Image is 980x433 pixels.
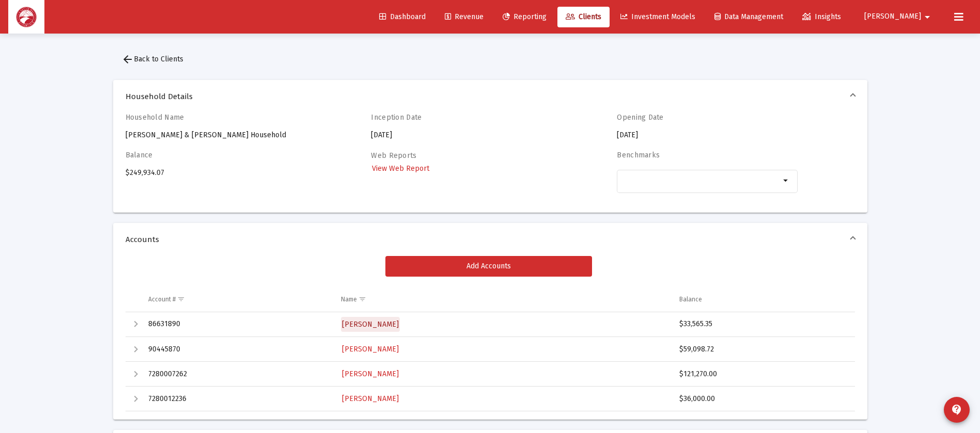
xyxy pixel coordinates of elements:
a: Reporting [494,7,555,27]
span: [PERSON_NAME] [342,320,399,329]
div: $33,565.35 [679,319,845,329]
span: Household Details [126,91,851,102]
a: [PERSON_NAME] [341,342,400,357]
td: Expand [126,337,141,362]
h4: Benchmarks [617,151,798,159]
td: Expand [126,312,141,337]
td: Column Account # [141,287,334,312]
mat-icon: arrow_drop_down [780,174,792,187]
span: Clients [566,12,601,21]
div: Household Details [113,113,867,213]
td: 7280012236 [141,387,334,411]
span: [PERSON_NAME] [342,370,399,378]
h4: Balance [126,151,306,159]
div: $59,098.72 [679,344,845,355]
button: [PERSON_NAME] [852,6,946,27]
span: View Web Report [372,164,429,173]
div: Balance [679,295,702,303]
td: Expand [126,387,141,411]
div: Accounts [113,256,867,420]
div: [DATE] [617,113,798,140]
span: [PERSON_NAME] [864,12,921,21]
a: [PERSON_NAME] [341,317,400,332]
a: [PERSON_NAME] [341,366,400,381]
span: Accounts [126,234,851,245]
td: 86631890 [141,312,334,337]
div: [DATE] [371,113,552,140]
mat-icon: arrow_back [121,53,134,66]
span: Back to Clients [121,55,183,63]
h4: Household Name [126,113,306,122]
span: Investment Models [620,12,695,21]
div: Data grid [126,287,855,411]
div: [PERSON_NAME] & [PERSON_NAME] Household [126,113,306,140]
span: Show filter options for column 'Name' [359,295,366,303]
button: Add Accounts [385,256,592,277]
h4: Inception Date [371,113,552,122]
div: $249,934.07 [126,151,306,204]
a: Dashboard [371,7,434,27]
span: Show filter options for column 'Account #' [177,295,185,303]
div: $121,270.00 [679,369,845,379]
span: Reporting [503,12,547,21]
span: Insights [802,12,841,21]
h4: Opening Date [617,113,798,122]
a: Investment Models [612,7,704,27]
a: Revenue [437,7,492,27]
a: Clients [557,7,610,27]
span: Revenue [445,12,484,21]
td: Column Balance [672,287,854,312]
td: 7280007262 [141,362,334,387]
div: Name [341,295,357,303]
a: Insights [794,7,849,27]
mat-expansion-panel-header: Household Details [113,80,867,113]
span: Add Accounts [466,262,511,270]
mat-icon: arrow_drop_down [921,7,934,27]
div: $36,000.00 [679,394,845,404]
mat-expansion-panel-header: Accounts [113,223,867,256]
a: [PERSON_NAME] [341,391,400,406]
mat-chip-list: Selection [623,174,780,187]
td: Expand [126,362,141,387]
button: Back to Clients [113,49,192,70]
a: Data Management [706,7,791,27]
a: View Web Report [371,161,430,176]
td: 90445870 [141,337,334,362]
span: Data Management [714,12,783,21]
div: Account # [148,295,176,303]
img: Dashboard [16,7,37,27]
span: [PERSON_NAME] [342,394,399,403]
span: Dashboard [379,12,426,21]
label: Web Reports [371,151,416,160]
span: [PERSON_NAME] [342,345,399,354]
mat-icon: contact_support [951,404,963,416]
td: Column Name [334,287,673,312]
